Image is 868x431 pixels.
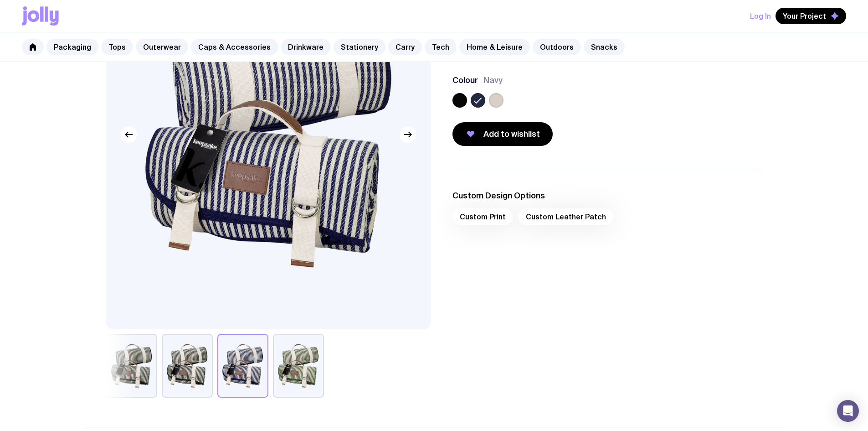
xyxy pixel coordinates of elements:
a: Packaging [46,39,98,55]
a: Tech [425,39,457,55]
a: Stationery [334,39,385,55]
a: Tops [101,39,133,55]
a: Home & Leisure [459,39,530,55]
a: Outerwear [136,39,188,55]
a: Outdoors [533,39,581,55]
a: Carry [388,39,422,55]
span: Your Project [783,11,826,21]
a: Caps & Accessories [191,39,278,55]
h3: Custom Design Options [452,190,762,201]
a: Snacks [584,39,625,55]
div: Open Intercom Messenger [837,400,859,422]
button: Log In [750,8,771,24]
button: Add to wishlist [452,122,553,146]
span: Add to wishlist [483,129,540,140]
span: Navy [483,75,503,86]
h3: Colour [452,75,478,86]
button: Your Project [776,8,846,24]
a: Drinkware [281,39,331,55]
